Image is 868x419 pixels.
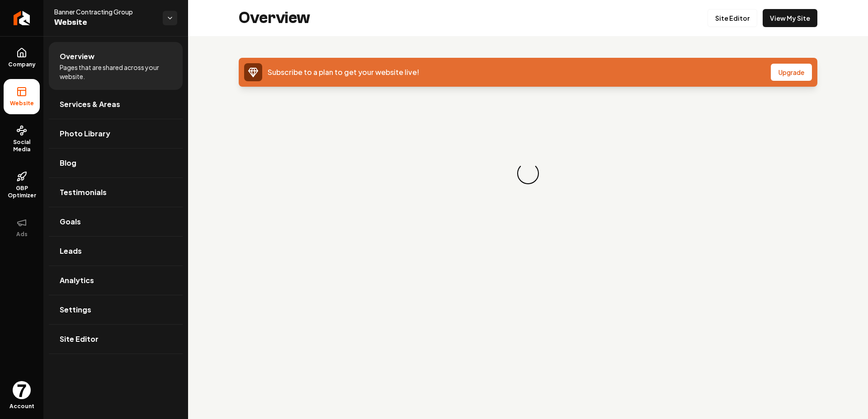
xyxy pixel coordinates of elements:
[60,158,76,168] span: Blog
[13,231,31,238] span: Ads
[60,128,110,139] span: Photo Library
[13,381,31,399] img: GA - Master Analytics 7 Crane
[60,187,107,198] span: Testimonials
[239,9,310,27] h2: Overview
[49,90,183,119] a: Services & Areas
[771,64,812,81] button: Upgrade
[5,61,39,68] span: Company
[514,159,542,187] div: Loading
[49,295,183,324] a: Settings
[60,216,81,227] span: Goals
[60,51,94,62] span: Overview
[54,7,156,16] span: Banner Contracting Group
[4,210,40,245] button: Ads
[14,11,30,25] img: Rebolt Logo
[4,139,40,153] span: Social Media
[49,266,183,295] a: Analytics
[49,325,183,354] a: Site Editor
[49,178,183,207] a: Testimonials
[49,119,183,148] a: Photo Library
[268,67,419,77] span: Subscribe to a plan to get your website live!
[6,100,38,107] span: Website
[60,246,82,256] span: Leads
[60,304,91,315] span: Settings
[49,207,183,236] a: Goals
[13,381,31,399] button: Open user button
[49,237,183,265] a: Leads
[763,9,817,27] a: View My Site
[4,40,40,75] a: Company
[60,63,172,81] span: Pages that are shared across your website.
[60,334,99,345] span: Site Editor
[54,16,156,29] span: Website
[60,99,120,110] span: Services & Areas
[708,9,757,27] a: Site Editor
[4,118,40,160] a: Social Media
[4,164,40,206] a: GBP Optimizer
[4,185,40,199] span: GBP Optimizer
[60,275,94,286] span: Analytics
[9,403,34,410] span: Account
[49,149,183,177] a: Blog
